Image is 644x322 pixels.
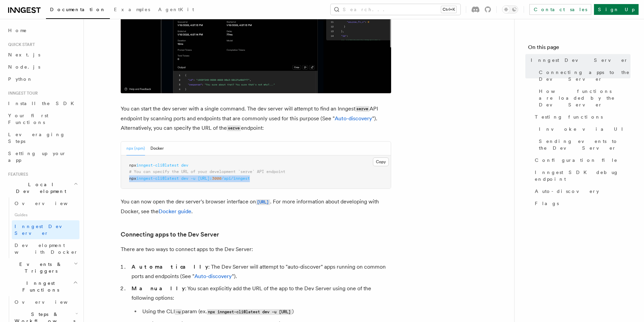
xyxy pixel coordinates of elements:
strong: Automatically [132,264,208,270]
li: Using the CLI param (ex. ) [140,307,391,317]
div: Local Development [5,197,79,258]
a: Node.js [5,61,79,73]
a: Install the SDK [5,97,79,109]
button: Copy [373,157,389,166]
span: Inngest tour [5,91,38,96]
a: Documentation [46,2,110,19]
a: Auto-discovery [194,273,232,279]
span: Auto-discovery [535,188,599,195]
a: Invoke via UI [536,123,630,135]
span: dev [181,163,188,168]
a: Examples [110,2,154,18]
span: Install the SDK [8,101,78,106]
span: Connecting apps to the Dev Server [539,69,630,82]
span: Features [5,172,28,177]
kbd: Ctrl+K [441,6,456,13]
button: Search...Ctrl+K [331,4,460,15]
a: Inngest SDK debug endpoint [532,166,630,185]
span: Node.js [8,64,40,70]
span: Sending events to the Dev Server [539,138,630,151]
span: Home [8,27,27,34]
a: Auto-discovery [532,185,630,197]
a: Auto-discovery [335,115,372,122]
a: Testing functions [532,111,630,123]
a: Sign Up [594,4,639,15]
a: Docker guide [159,208,191,215]
code: [URL] [256,199,270,205]
span: AgentKit [158,7,194,12]
code: -u [175,309,182,315]
p: You can start the dev server with a single command. The dev server will attempt to find an Innges... [121,104,391,133]
a: Configuration file [532,154,630,166]
span: Events & Triggers [5,261,74,274]
a: Contact sales [529,4,591,15]
span: Inngest Dev Server [531,57,628,64]
code: serve [355,106,369,112]
span: Flags [535,200,559,207]
a: Home [5,24,79,36]
a: Your first Functions [5,109,79,128]
span: npx [129,163,136,168]
span: dev [181,176,188,181]
a: How functions are loaded by the Dev Server [536,85,630,111]
span: Python [8,76,33,82]
span: Development with Docker [15,243,78,255]
span: Quick start [5,42,35,47]
span: # You can specify the URL of your development `serve` API endpoint [129,169,285,174]
a: Flags [532,197,630,209]
span: Leveraging Steps [8,132,65,144]
span: 3000 [212,176,221,181]
span: Local Development [5,181,74,195]
a: Connecting apps to the Dev Server [536,66,630,85]
a: Leveraging Steps [5,128,79,147]
span: Inngest Functions [5,280,73,293]
p: There are two ways to connect apps to the Dev Server: [121,245,391,254]
a: Inngest Dev Server [528,54,630,66]
span: -u [191,176,195,181]
span: Documentation [50,7,106,12]
span: Inngest SDK debug endpoint [535,169,630,182]
span: Invoke via UI [539,126,629,132]
a: Development with Docker [12,239,79,258]
span: How functions are loaded by the Dev Server [539,88,630,108]
span: Testing functions [535,114,603,120]
span: Next.js [8,52,40,57]
a: Overview [12,296,79,308]
span: Configuration file [535,157,618,164]
a: Setting up your app [5,147,79,166]
button: Docker [150,142,164,155]
button: npx (npm) [126,142,145,155]
span: Inngest Dev Server [15,224,72,236]
span: Overview [15,201,84,206]
a: [URL] [256,198,270,205]
a: Inngest Dev Server [12,220,79,239]
span: Setting up your app [8,151,66,163]
span: npx [129,176,136,181]
span: [URL]: [198,176,212,181]
span: /api/inngest [221,176,250,181]
a: Sending events to the Dev Server [536,135,630,154]
a: Overview [12,197,79,209]
code: serve [227,125,241,131]
a: Connecting apps to the Dev Server [121,230,219,239]
p: You can now open the dev server's browser interface on . For more information about developing wi... [121,197,391,216]
button: Local Development [5,178,79,197]
span: Examples [114,7,150,12]
button: Toggle dark mode [502,5,518,14]
li: : The Dev Server will attempt to "auto-discover" apps running on common ports and endpoints (See ... [129,262,391,281]
a: Python [5,73,79,85]
span: Guides [12,209,79,220]
h4: On this page [528,43,630,54]
button: Inngest Functions [5,277,79,296]
strong: Manually [132,285,185,292]
span: Your first Functions [8,113,48,125]
a: AgentKit [154,2,198,18]
a: Next.js [5,49,79,61]
button: Events & Triggers [5,258,79,277]
span: Overview [15,299,84,305]
span: inngest-cli@latest [136,176,179,181]
code: npx inngest-cli@latest dev -u [URL] [207,309,292,315]
span: inngest-cli@latest [136,163,179,168]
